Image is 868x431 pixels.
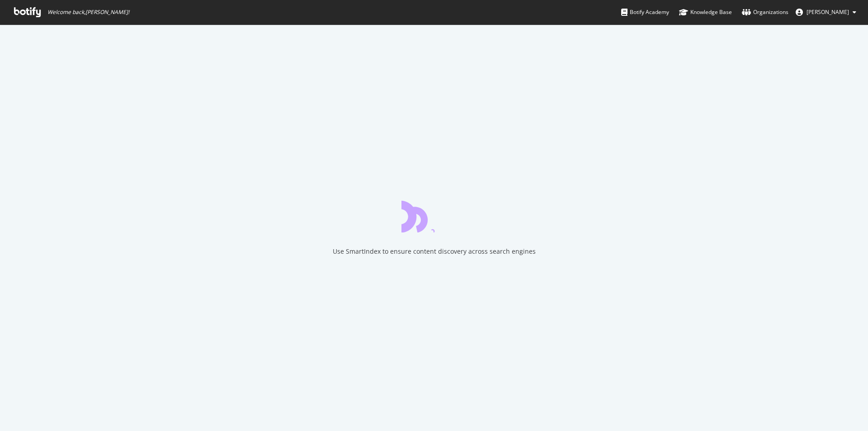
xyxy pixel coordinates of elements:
[679,8,732,17] div: Knowledge Base
[47,9,129,16] span: Welcome back, [PERSON_NAME] !
[807,8,849,16] span: Luca Malagigi
[742,8,788,17] div: Organizations
[621,8,669,17] div: Botify Academy
[788,5,863,19] button: [PERSON_NAME]
[401,200,467,232] div: animation
[333,247,536,256] div: Use SmartIndex to ensure content discovery across search engines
